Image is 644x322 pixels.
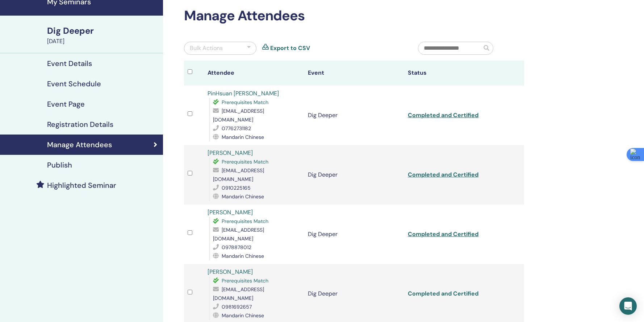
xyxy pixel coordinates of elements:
span: [EMAIL_ADDRESS][DOMAIN_NAME] [213,167,264,182]
td: Dig Deeper [304,205,404,264]
h4: Registration Details [47,120,113,129]
a: Completed and Certified [408,230,478,238]
a: Completed and Certified [408,290,478,297]
th: Attendee [204,61,304,86]
a: [PERSON_NAME] [208,149,253,157]
h4: Event Schedule [47,79,101,88]
div: Dig Deeper [47,25,159,37]
span: [EMAIL_ADDRESS][DOMAIN_NAME] [213,227,264,242]
div: Open Intercom Messenger [619,297,637,315]
a: Completed and Certified [408,111,478,119]
a: [PERSON_NAME] [208,209,253,216]
span: Prerequisites Match [222,218,268,224]
span: 07762731182 [222,125,251,132]
h4: Event Page [47,100,85,108]
a: Completed and Certified [408,171,478,178]
span: Mandarin Chinese [222,134,264,140]
a: [PERSON_NAME] [208,268,253,276]
div: Bulk Actions [190,44,223,53]
h4: Event Details [47,59,92,68]
h4: Manage Attendees [47,140,112,149]
a: Dig Deeper[DATE] [43,25,163,46]
div: [DATE] [47,37,159,46]
span: Prerequisites Match [222,277,268,284]
span: Mandarin Chinese [222,312,264,319]
span: 0978878012 [222,244,251,251]
span: [EMAIL_ADDRESS][DOMAIN_NAME] [213,108,264,123]
span: 0981692657 [222,304,252,310]
span: Prerequisites Match [222,99,268,106]
a: Export to CSV [270,44,310,53]
span: Mandarin Chinese [222,193,264,200]
h4: Publish [47,161,72,169]
span: Prerequisites Match [222,158,268,165]
td: Dig Deeper [304,86,404,145]
td: Dig Deeper [304,145,404,205]
h4: Highlighted Seminar [47,181,116,190]
span: [EMAIL_ADDRESS][DOMAIN_NAME] [213,286,264,301]
h2: Manage Attendees [184,8,524,24]
th: Status [404,61,504,86]
a: PinHsuan [PERSON_NAME] [208,90,279,97]
span: Mandarin Chinese [222,253,264,259]
span: 0910225165 [222,185,251,191]
th: Event [304,61,404,86]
